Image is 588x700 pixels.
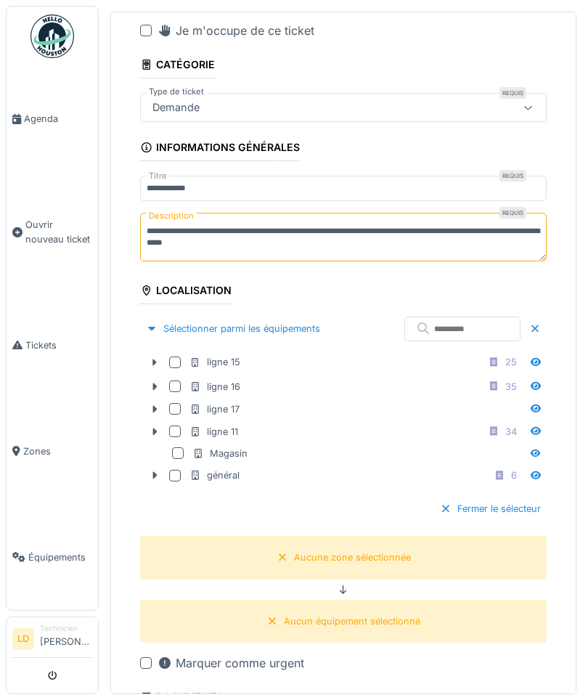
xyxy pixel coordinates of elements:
div: Je m'occupe de ce ticket [158,22,314,39]
div: Marquer comme urgent [158,654,304,672]
div: Sélectionner parmi les équipements [140,319,326,338]
label: Titre [146,170,170,182]
div: 35 [505,380,517,394]
span: Tickets [25,338,92,352]
div: Localisation [140,280,232,304]
div: Technicien [40,623,92,634]
div: 6 [511,468,517,482]
div: 25 [505,355,517,369]
div: Aucune zone sélectionnée [294,550,411,564]
div: ligne 17 [189,402,240,416]
div: Aucun équipement sélectionné [284,614,420,628]
div: Catégorie [140,54,215,78]
div: ligne 16 [189,380,240,394]
a: Équipements [7,504,98,610]
img: Badge_color-CXgf-gQk.svg [30,15,74,58]
div: Magasin [192,447,248,460]
div: 34 [505,425,517,439]
li: [PERSON_NAME] [40,623,92,654]
a: Tickets [7,292,98,398]
div: général [189,468,240,482]
div: Fermer le sélecteur [434,499,547,518]
a: Agenda [7,66,98,172]
a: LD Technicien[PERSON_NAME] [12,623,92,658]
div: ligne 15 [189,355,240,369]
div: ligne 11 [189,425,238,439]
div: Requis [499,207,526,219]
div: Informations générales [140,137,300,161]
a: Ouvrir nouveau ticket [7,172,98,292]
span: Zones [23,444,92,458]
a: Zones [7,398,98,504]
div: Demande [147,99,205,115]
span: Agenda [24,112,92,126]
label: Description [146,207,197,225]
div: Requis [499,87,526,99]
span: Équipements [28,550,92,564]
div: Requis [499,170,526,182]
label: Type de ticket [146,86,207,98]
li: LD [12,628,34,650]
span: Ouvrir nouveau ticket [25,218,92,245]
